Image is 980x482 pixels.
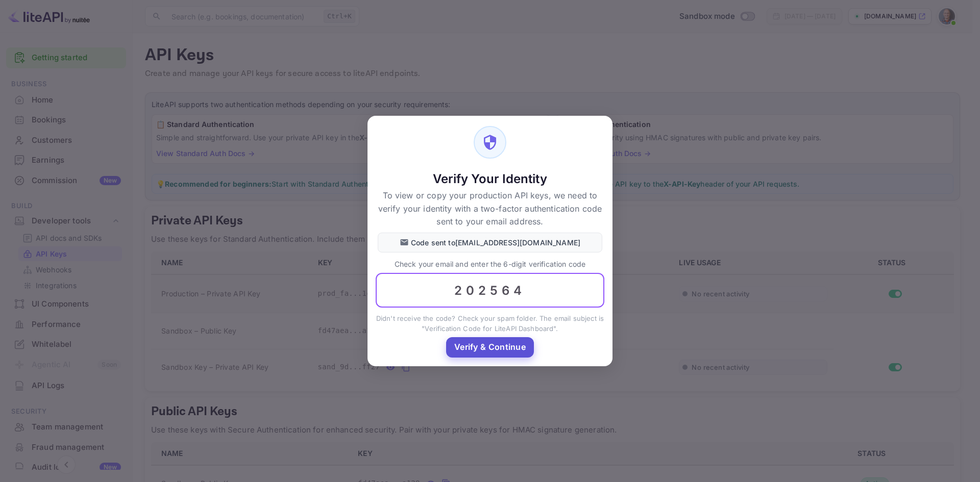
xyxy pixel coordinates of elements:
button: Verify & Continue [446,337,534,357]
p: Check your email and enter the 6-digit verification code [376,259,604,269]
h5: Verify Your Identity [378,171,602,187]
p: Code sent to [EMAIL_ADDRESS][DOMAIN_NAME] [411,237,580,248]
p: Didn't receive the code? Check your spam folder. The email subject is "Verification Code for Lite... [376,314,604,334]
input: 000000 [376,273,604,308]
p: To view or copy your production API keys, we need to verify your identity with a two-factor authe... [378,189,602,229]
